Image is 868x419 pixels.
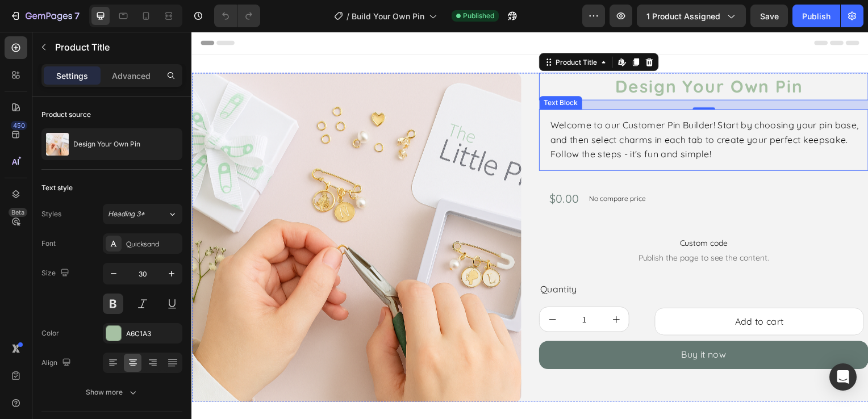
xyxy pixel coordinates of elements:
div: Beta [9,208,27,217]
div: 450 [11,121,27,130]
div: Align [41,355,73,371]
div: $0.00 [359,158,391,179]
button: Save [750,5,788,27]
span: Publish the page to see the content. [350,222,682,233]
button: Publish [792,5,840,27]
div: Color [41,328,59,338]
div: Undo/Redo [214,5,260,27]
div: Open Intercom Messenger [829,363,857,391]
span: Heading 3* [108,209,145,219]
div: Text Block [352,66,391,77]
div: Publish [802,10,831,22]
span: Published [463,11,494,21]
span: Save [760,11,779,21]
img: product feature img [46,133,69,156]
div: Product Title [364,26,410,36]
p: Design Your Own Pin [73,140,140,148]
button: 7 [5,5,85,27]
div: A6C1A3 [126,329,180,339]
div: Size [41,266,72,281]
p: Settings [56,70,88,82]
span: Build Your Own Pin [352,10,424,22]
div: Add to cart [547,285,596,300]
p: Advanced [112,70,151,82]
span: 1 product assigned [646,10,720,22]
span: / [347,10,349,22]
button: increment [415,278,440,302]
div: Text style [41,183,73,193]
p: Welcome to our Customer Pin Builder! Start by choosing your pin base, and then select charms in e... [361,87,673,131]
div: Show more [86,387,139,398]
span: Custom code [350,206,682,220]
div: Product source [41,110,91,120]
div: Styles [41,209,61,219]
button: Buy it now [350,312,682,340]
button: Add to cart [466,278,677,307]
button: Heading 3* [103,204,182,224]
div: Quantity [350,252,457,269]
div: Quicksand [126,239,180,249]
p: Product Title [55,40,178,54]
div: Font [41,238,56,249]
button: 1 product assigned [637,5,746,27]
h2: Design Your Own Pin [361,41,682,69]
p: 7 [74,9,80,23]
button: decrement [350,278,376,302]
p: No compare price [400,165,457,172]
iframe: Design area [191,32,868,419]
input: quantity [376,278,415,302]
div: Buy it now [494,319,539,333]
button: Show more [41,382,182,403]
